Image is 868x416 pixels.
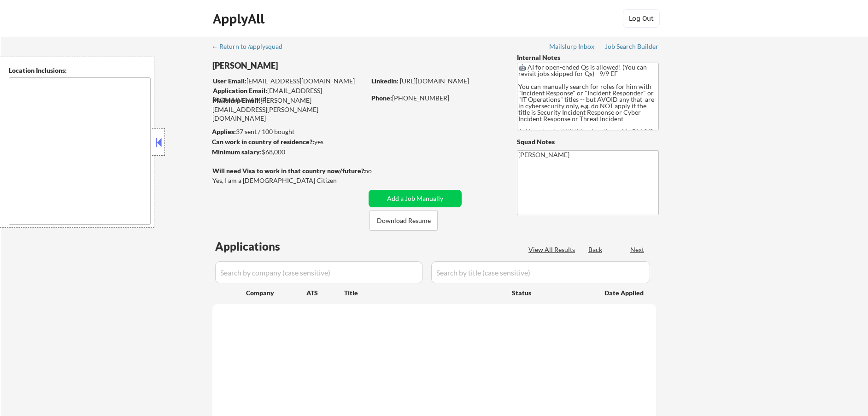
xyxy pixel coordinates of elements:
[212,96,260,104] strong: Mailslurp Email:
[371,77,399,85] strong: LinkedIn:
[212,167,366,175] strong: Will need Visa to work in that country now/future?:
[213,77,246,85] strong: User Email:
[212,137,363,146] div: yes
[604,288,645,298] div: Date Applied
[431,261,650,283] input: Search by title (case sensitive)
[605,43,659,50] div: Job Search Builder
[517,137,659,146] div: Squad Notes
[528,245,578,254] div: View All Results
[517,53,659,62] div: Internal Notes
[212,128,236,135] strong: Applies:
[212,147,365,157] div: $68,000
[211,43,291,50] div: ← Return to /applysquad
[213,87,267,94] strong: Application Email:
[588,245,603,254] div: Back
[371,94,392,102] strong: Phone:
[212,60,402,71] div: [PERSON_NAME]
[213,11,267,27] div: ApplyAll
[212,138,314,146] strong: Can work in country of residence?:
[364,166,391,176] div: no
[212,148,262,156] strong: Minimum salary:
[630,245,645,254] div: Next
[371,94,502,103] div: [PHONE_NUMBER]
[344,288,503,298] div: Title
[212,127,365,136] div: 37 sent / 100 bought
[212,176,368,185] div: Yes, I am a [DEMOGRAPHIC_DATA] Citizen
[549,43,595,52] a: Mailslurp Inbox
[213,86,365,104] div: [EMAIL_ADDRESS][DOMAIN_NAME]
[215,241,306,252] div: Applications
[306,288,344,298] div: ATS
[549,43,595,50] div: Mailslurp Inbox
[212,96,365,123] div: [PERSON_NAME][EMAIL_ADDRESS][PERSON_NAME][DOMAIN_NAME]
[369,210,438,231] button: Download Resume
[215,261,422,283] input: Search by company (case sensitive)
[512,284,591,301] div: Status
[623,9,660,28] button: Log Out
[369,190,462,207] button: Add a Job Manually
[9,66,151,75] div: Location Inclusions:
[246,288,306,298] div: Company
[400,77,469,85] a: [URL][DOMAIN_NAME]
[211,43,291,52] a: ← Return to /applysquad
[213,76,365,86] div: [EMAIL_ADDRESS][DOMAIN_NAME]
